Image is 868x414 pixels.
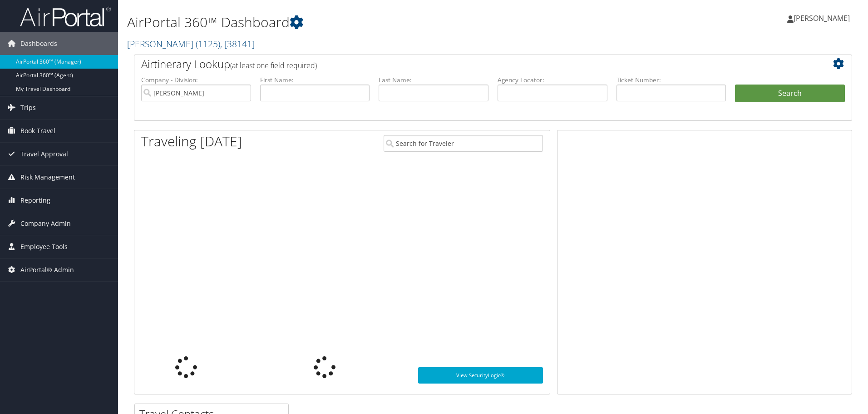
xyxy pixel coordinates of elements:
span: ( 1125 ) [196,38,220,50]
h1: AirPortal 360™ Dashboard [127,13,615,32]
span: , [ 38141 ] [220,38,255,50]
button: Search [735,85,845,103]
span: Dashboards [20,32,57,55]
span: Book Travel [20,120,55,142]
span: Travel Approval [20,143,68,165]
span: Risk Management [20,166,75,189]
span: Trips [20,96,36,119]
input: Search for Traveler [384,135,543,152]
h2: Airtinerary Lookup [141,56,785,72]
span: AirPortal® Admin [20,259,74,281]
a: [PERSON_NAME] [127,38,255,50]
label: Company - Division: [141,75,251,85]
img: airportal-logo.png [20,6,111,27]
h1: Traveling [DATE] [141,132,242,151]
span: [PERSON_NAME] [794,13,850,23]
span: Company Admin [20,212,71,235]
label: First Name: [260,75,370,85]
span: Reporting [20,189,50,212]
span: (at least one field required) [230,60,317,70]
label: Agency Locator: [498,75,607,85]
span: Employee Tools [20,235,68,258]
a: [PERSON_NAME] [787,5,859,32]
label: Ticket Number: [616,75,726,85]
a: View SecurityLogic® [418,367,543,384]
label: Last Name: [379,75,488,85]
